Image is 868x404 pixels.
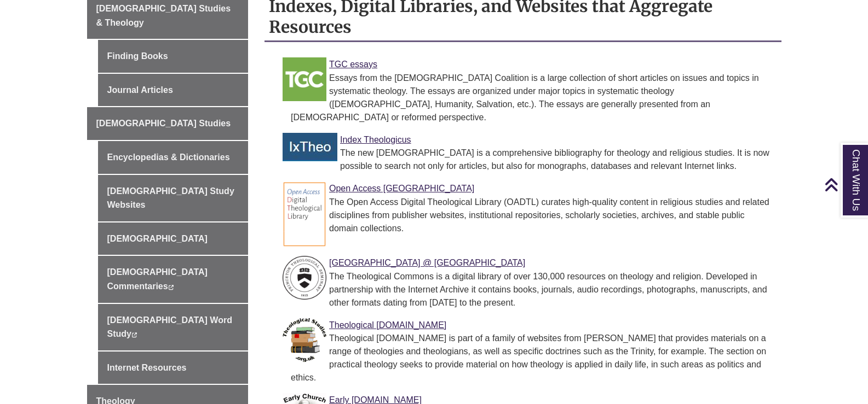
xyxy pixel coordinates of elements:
a: Link to PTS [GEOGRAPHIC_DATA] @ [GEOGRAPHIC_DATA] [329,258,525,267]
a: Link to Theological Studies Theological [DOMAIN_NAME] [329,320,446,330]
a: Journal Articles [98,74,249,107]
div: The Theological Commons is a digital library of over 130,000 resources on theology and religion. ... [291,270,773,309]
a: [DEMOGRAPHIC_DATA] Studies [87,107,249,140]
img: Link to Theological Studies [283,318,326,362]
a: [DEMOGRAPHIC_DATA] Word Study [98,304,249,350]
a: [DEMOGRAPHIC_DATA] Study Websites [98,175,249,221]
i: This link opens in a new window [168,285,174,290]
a: Link to TGC Essays TGC essays [329,60,377,69]
img: Link to Index Theologicus [283,133,337,161]
a: Link to Index Theologicus Index Theologicus [340,135,411,144]
i: This link opens in a new window [131,332,137,337]
div: Theological [DOMAIN_NAME] is part of a family of websites from [PERSON_NAME] that provides materi... [291,332,773,384]
span: [DEMOGRAPHIC_DATA] Studies & Theology [96,4,231,27]
div: The Open Access Digital Theological Library (OADTL) curates high-quality content in religious stu... [291,196,773,235]
div: Essays from the [DEMOGRAPHIC_DATA] Coalition is a large collection of short articles on issues an... [291,72,773,124]
a: [DEMOGRAPHIC_DATA] [98,223,249,255]
a: Internet Resources [98,352,249,384]
img: Link to OADTL [283,181,326,247]
a: [DEMOGRAPHIC_DATA] Commentaries [98,256,249,302]
a: Finding Books [98,40,249,73]
img: Link to PTS [283,256,326,300]
a: Link to OADTL Open Access [GEOGRAPHIC_DATA] [329,184,474,193]
a: Back to Top [824,177,865,192]
img: Link to TGC Essays [283,57,326,101]
span: [DEMOGRAPHIC_DATA] Studies [96,119,231,128]
div: The new [DEMOGRAPHIC_DATA] is a comprehensive bibliography for theology and religious studies. It... [291,147,773,173]
a: Encyclopedias & Dictionaries [98,141,249,174]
